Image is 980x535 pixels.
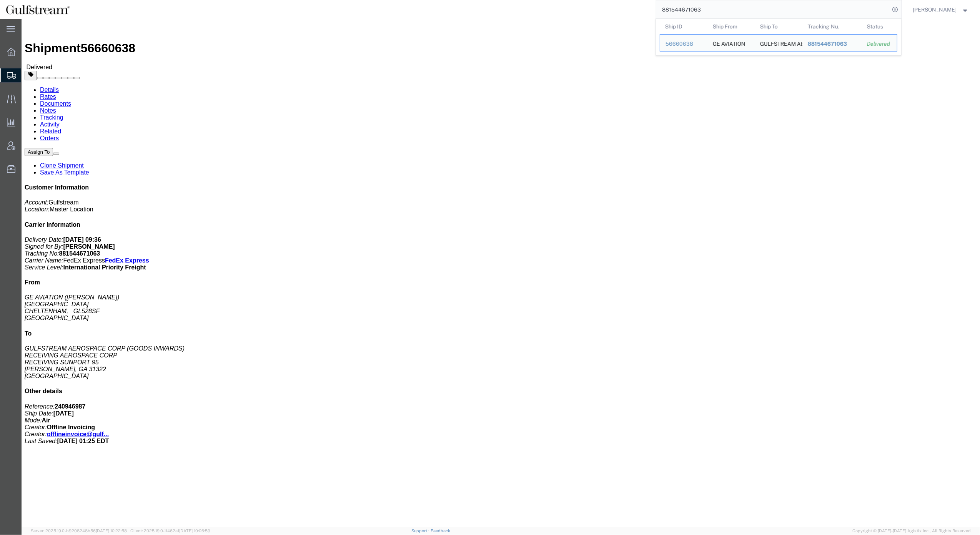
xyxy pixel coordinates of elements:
[22,19,980,527] iframe: FS Legacy Container
[411,528,431,533] a: Support
[431,528,450,533] a: Feedback
[660,19,707,34] th: Ship ID
[31,528,127,533] span: Server: 2025.19.0-b9208248b56
[5,4,70,15] img: logo
[760,35,797,51] div: GULFSTREAM AEROSPACE CORP
[666,40,702,48] div: 56660638
[755,19,802,34] th: Ship To
[867,40,892,48] div: Delivered
[656,0,890,19] input: Search for shipment number, reference number
[913,5,970,14] button: [PERSON_NAME]
[913,5,957,14] span: Carrie Black
[712,35,745,51] div: GE AVIATION
[179,528,210,533] span: [DATE] 10:06:59
[807,40,856,48] div: 881544671063
[707,19,755,34] th: Ship From
[807,41,847,47] span: 881544671063
[852,528,971,534] span: Copyright © [DATE]-[DATE] Agistix Inc., All Rights Reserved
[130,528,210,533] span: Client: 2025.19.0-1f462a1
[96,528,127,533] span: [DATE] 10:22:58
[862,19,897,34] th: Status
[660,19,901,55] table: Search Results
[802,19,862,34] th: Tracking Nu.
